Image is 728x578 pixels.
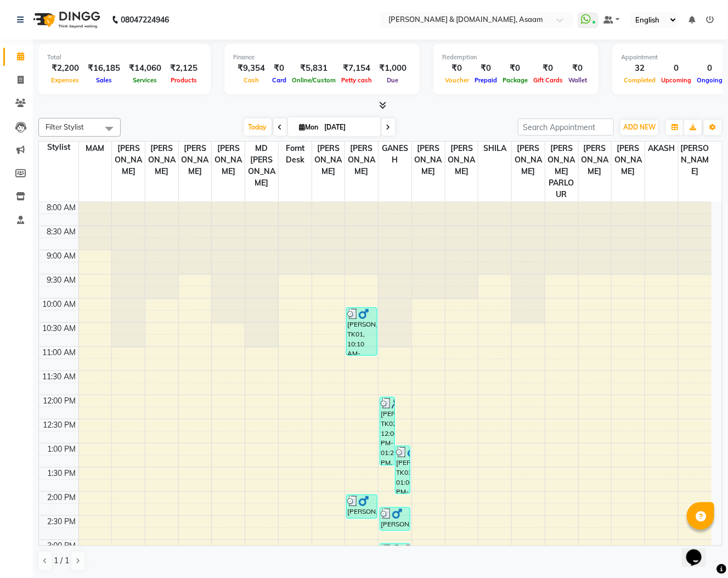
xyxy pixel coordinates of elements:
[500,62,531,75] div: ₹0
[472,76,500,84] span: Prepaid
[54,555,69,566] span: 1 / 1
[396,446,410,493] div: [PERSON_NAME], TK03, 01:00 PM-02:00 PM, [DEMOGRAPHIC_DATA] - Advanced Hair Cut I (₹200), [DEMOGRA...
[545,142,578,201] span: [PERSON_NAME] PARLOUR
[338,76,375,84] span: Petty cash
[579,142,612,178] span: [PERSON_NAME]
[512,142,545,178] span: [PERSON_NAME]
[245,142,278,190] span: MD [PERSON_NAME]
[621,62,658,75] div: 32
[145,142,178,178] span: [PERSON_NAME]
[518,119,614,136] input: Search Appointment
[412,142,445,178] span: [PERSON_NAME]
[445,142,478,178] span: [PERSON_NAME]
[41,395,78,407] div: 12:00 PM
[39,142,78,153] div: Stylist
[46,444,78,455] div: 1:00 PM
[347,308,376,355] div: [PERSON_NAME], TK01, 10:10 AM-11:10 AM, [DEMOGRAPHIC_DATA] - Normal Hair Cut (₹150), [DEMOGRAPHIC...
[79,142,112,155] span: MAM
[658,62,694,75] div: 0
[694,76,725,84] span: Ongoing
[289,62,338,75] div: ₹5,831
[233,62,269,75] div: ₹9,354
[321,119,376,136] input: 2025-09-01
[620,120,658,135] button: ADD NEW
[380,544,410,567] div: [PERSON_NAME], TK06, 03:00 PM-03:30 PM, [DEMOGRAPHIC_DATA] - Kids Hair Cut (₹150)
[531,76,566,84] span: Gift Cards
[212,142,245,178] span: [PERSON_NAME]
[125,62,166,75] div: ₹14,060
[47,53,202,62] div: Total
[566,62,590,75] div: ₹0
[312,142,345,178] span: [PERSON_NAME]
[379,142,411,167] span: GANESH
[244,119,272,136] span: Today
[45,274,78,286] div: 9:30 AM
[41,323,78,334] div: 10:30 AM
[166,62,202,75] div: ₹2,125
[121,4,169,35] b: 08047224946
[338,62,375,75] div: ₹7,154
[694,62,725,75] div: 0
[28,4,103,35] img: logo
[472,62,500,75] div: ₹0
[679,142,712,178] span: [PERSON_NAME]
[279,142,312,167] span: fornt desk
[233,53,411,62] div: Finance
[345,142,378,178] span: [PERSON_NAME]
[45,226,78,238] div: 8:30 AM
[621,76,658,84] span: Completed
[347,495,376,518] div: [PERSON_NAME], TK04, 02:00 PM-02:30 PM, women - kids hair cutt normal (₹350)
[46,468,78,479] div: 1:30 PM
[41,371,78,383] div: 11:30 AM
[241,76,262,84] span: Cash
[623,123,656,131] span: ADD NEW
[41,347,78,358] div: 11:00 AM
[297,123,321,131] span: Mon
[269,76,289,84] span: Card
[112,142,145,178] span: [PERSON_NAME]
[566,76,590,84] span: Wallet
[46,492,78,503] div: 2:00 PM
[612,142,645,178] span: [PERSON_NAME]
[500,76,531,84] span: Package
[47,62,83,75] div: ₹2,200
[41,299,78,310] div: 10:00 AM
[645,142,678,155] span: AKASH
[45,250,78,262] div: 9:00 AM
[41,419,78,431] div: 12:30 PM
[658,76,694,84] span: Upcoming
[49,76,82,84] span: Expenses
[93,76,115,84] span: Sales
[269,62,289,75] div: ₹0
[168,76,200,84] span: Products
[131,76,160,84] span: Services
[478,142,511,155] span: SHILA
[380,508,410,530] div: [PERSON_NAME][DEMOGRAPHIC_DATA], TK05, 02:15 PM-02:45 PM, [DEMOGRAPHIC_DATA] Styles - [PERSON_NAM...
[442,76,472,84] span: Voucher
[46,516,78,528] div: 2:30 PM
[46,122,84,131] span: Filter Stylist
[83,62,125,75] div: ₹16,185
[179,142,212,178] span: [PERSON_NAME]
[45,202,78,214] div: 8:00 AM
[289,76,338,84] span: Online/Custom
[442,62,472,75] div: ₹0
[531,62,566,75] div: ₹0
[442,53,590,62] div: Redemption
[375,62,411,75] div: ₹1,000
[385,76,402,84] span: Due
[682,534,717,567] iframe: chat widget
[380,397,394,465] div: [PERSON_NAME], TK02, 12:00 PM-01:25 PM, [DEMOGRAPHIC_DATA] - Normal Hair Cut (₹150), [DEMOGRAPHIC...
[46,540,78,552] div: 3:00 PM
